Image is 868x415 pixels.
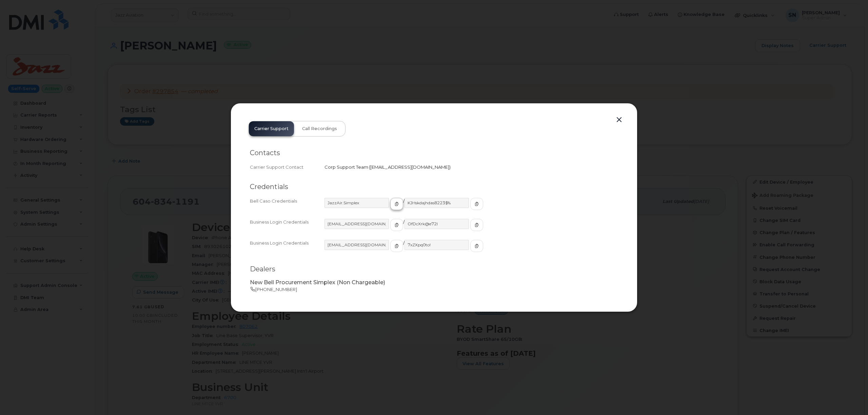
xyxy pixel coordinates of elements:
div: / [324,240,618,258]
div: Business Login Credentials [250,219,324,237]
button: copy to clipboard [390,219,403,231]
p: New Bell Procurement Simplex (Non Chargeable) [250,279,618,287]
button: copy to clipboard [390,198,403,210]
div: Business Login Credentials [250,240,324,258]
button: copy to clipboard [470,219,483,231]
span: [EMAIL_ADDRESS][DOMAIN_NAME] [370,164,449,170]
h2: Credentials [250,183,618,191]
div: / [324,219,618,237]
span: Corp Support Team [324,164,368,170]
h2: Contacts [250,149,618,157]
button: copy to clipboard [470,198,483,210]
div: / [324,198,618,216]
span: Call Recordings [302,126,337,131]
p: [PHONE_NUMBER] [250,286,618,293]
button: copy to clipboard [390,240,403,252]
div: Bell Caso Credentials [250,198,324,216]
h2: Dealers [250,265,618,273]
button: copy to clipboard [470,240,483,252]
div: Carrier Support Contact [250,164,324,170]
